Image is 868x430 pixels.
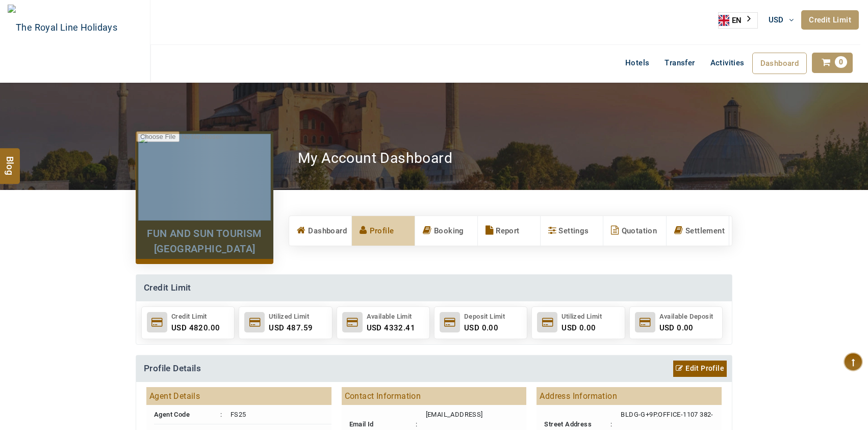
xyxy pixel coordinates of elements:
span: USD [769,15,784,25]
h3: Address Information [537,387,722,405]
b: Street Address [544,420,592,428]
a: EN [719,13,757,28]
span: FS25 [231,411,246,418]
a: 0 [812,53,853,73]
a: Report [478,216,540,246]
div: Utilized Limit [561,312,602,323]
div: Deposit Limit [464,312,505,323]
h3: Contact Information [342,387,527,405]
b: Agent Code [154,411,190,418]
span: USD 4332.41 [367,323,415,332]
a: Profile [352,216,414,246]
span: USD 4820.00 [171,323,220,332]
a: Transfer [657,53,702,73]
div: Available Deposit [635,312,717,323]
div: Credit Limit [171,312,220,323]
div: Language [718,12,758,29]
div: Available Limit [367,312,415,323]
a: Activities [703,53,752,73]
span: 0 [835,56,847,68]
span: Blog [4,156,17,165]
span: USD 487.59 [269,323,313,332]
span: USD 0.00 [561,323,596,332]
a: Edit Profile [673,361,727,377]
h4: Profile Details [136,355,732,382]
h3: Agent Details [146,387,331,405]
h2: My Account Dashboard [298,149,452,167]
b: Email Id [349,420,374,428]
img: The Royal Line Holidays [8,5,117,51]
span: Dashboard [760,59,799,68]
a: Hotels [618,53,657,73]
span: USD 0.00 [659,323,694,332]
h4: Credit Limit [136,275,732,301]
a: Quotation [603,216,666,246]
div: Utilized Limit [269,312,313,323]
a: Dashboard [289,216,351,246]
a: Settlement [667,216,729,246]
a: Settings [541,216,603,246]
td: : [220,405,231,424]
a: Credit Limit [801,10,859,30]
span: USD 0.00 [464,323,498,332]
a: Booking [415,216,477,246]
aside: Language selected: English [718,12,758,29]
